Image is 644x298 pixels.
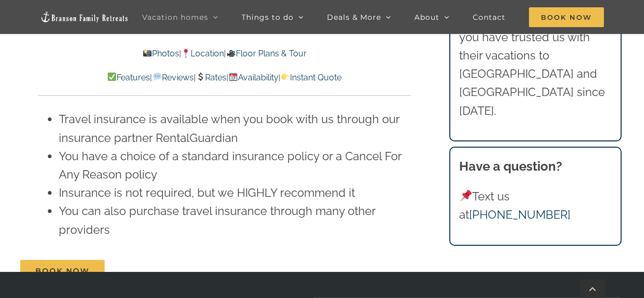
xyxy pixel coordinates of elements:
[153,73,161,81] img: 💬
[59,202,411,239] li: You can also purchase travel insurance through many other providers
[459,187,611,224] p: Text us at
[59,184,411,202] li: Insurance is not required, but we HIGHLY recommend it
[327,14,381,21] span: Deals & More
[143,49,151,57] img: 📸
[38,71,411,85] p: | | | |
[281,73,289,81] img: 👉
[20,260,105,282] a: Book Now
[529,7,604,27] span: Book Now
[143,49,179,58] a: Photos
[459,157,611,176] h3: Have a question?
[181,49,224,58] a: Location
[281,73,342,82] a: Instant Quote
[59,110,411,147] li: Travel insurance is available when you book with us through our insurance partner RentalGuardian
[229,73,237,81] img: 📆
[196,73,226,82] a: Rates
[460,190,472,201] img: 📌
[226,49,306,58] a: Floor Plans & Tour
[35,267,90,276] span: Book Now
[469,208,571,221] a: [PHONE_NUMBER]
[459,10,611,120] p: Thousands of families like you have trusted us with their vacations to [GEOGRAPHIC_DATA] and [GEO...
[182,49,190,57] img: 📍
[38,47,411,61] p: | |
[227,49,235,57] img: 🎥
[59,147,411,184] li: You have a choice of a standard insurance policy or a Cancel For Any Reason policy
[196,73,205,81] img: 💲
[152,73,193,82] a: Reviews
[40,11,129,23] img: Branson Family Retreats Logo
[229,73,279,82] a: Availability
[142,14,208,21] span: Vacation homes
[414,14,439,21] span: About
[108,73,116,81] img: ✅
[107,73,150,82] a: Features
[242,14,294,21] span: Things to do
[473,14,506,21] span: Contact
